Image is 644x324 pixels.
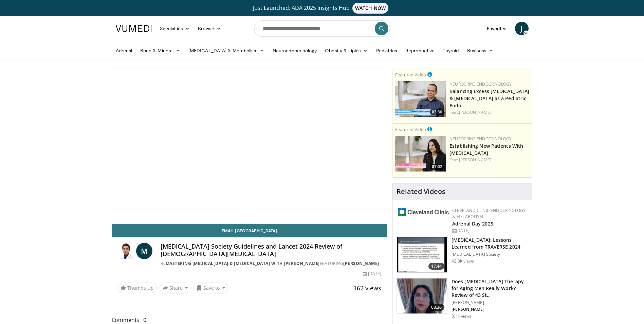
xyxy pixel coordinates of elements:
a: 07:02 [395,136,446,172]
small: Featured Video [395,126,426,132]
button: Save to [194,283,228,293]
div: By FEATURING [161,260,381,267]
img: 4d4bce34-7cbb-4531-8d0c-5308a71d9d6c.150x105_q85_crop-smart_upscale.jpg [397,278,447,314]
div: Feat. [449,157,529,163]
video-js: Video Player [112,69,387,224]
a: Browse [194,22,225,35]
span: 03:30 [430,109,444,115]
img: Mastering Endocrine & Diabetes with Dr. Mazhar Dalvi [117,243,133,259]
a: Neurocrine Endocrinology [449,81,512,87]
a: Thumbs Up [117,283,157,293]
a: 08:36 Does [MEDICAL_DATA] Therapy for Aging Men Really Work? Review of 43 St… [PERSON_NAME] [PERS... [397,278,528,319]
a: Reproductive [401,44,439,57]
p: [PERSON_NAME] [452,300,528,305]
a: Obesity & Lipids [321,44,372,57]
a: [PERSON_NAME] [343,260,379,266]
a: Bone & Mineral [136,44,184,57]
p: 8.1K views [452,313,472,319]
p: [MEDICAL_DATA] Society [452,252,528,257]
span: 17:44 [428,263,445,270]
p: 42.3K views [452,258,474,264]
div: [DATE] [363,271,381,277]
h3: [MEDICAL_DATA]: Lessons Learned from TRAVERSE 2024 [452,237,528,250]
a: Neuroendocrinology [269,44,321,57]
span: 08:36 [428,304,445,311]
span: 162 views [353,284,381,292]
a: Just Launched: ADA 2025 Insights HubWATCH NOW [117,3,528,14]
button: Share [160,283,191,293]
a: Neurocrine Endocrinology [449,136,512,142]
a: [PERSON_NAME] [459,109,491,115]
a: Adrenal [112,44,136,57]
a: Cleveland Clinic Endocrinology & Metabolism [452,208,526,219]
a: Business [463,44,498,57]
h4: Related Videos [397,187,445,196]
a: Specialties [156,22,194,35]
a: M [136,243,152,259]
p: [PERSON_NAME] [452,307,528,312]
h3: Does [MEDICAL_DATA] Therapy for Aging Men Really Work? Review of 43 St… [452,278,528,299]
img: 1317c62a-2f0d-4360-bee0-b1bff80fed3c.150x105_q85_crop-smart_upscale.jpg [397,237,447,272]
span: 07:02 [430,164,444,170]
h4: [MEDICAL_DATA] Society Guidelines and Lancet 2024 Review of [DEMOGRAPHIC_DATA][MEDICAL_DATA] [161,243,381,257]
a: [PERSON_NAME] [459,157,491,163]
img: 213c7402-bad5-40e9-967c-d17d6c446da1.png.150x105_q85_autocrop_double_scale_upscale_version-0.2.png [398,208,449,216]
input: Search topics, interventions [254,20,390,37]
a: 17:44 [MEDICAL_DATA]: Lessons Learned from TRAVERSE 2024 [MEDICAL_DATA] Society 42.3K views [397,237,528,273]
small: Featured Video [395,72,426,78]
a: Mastering [MEDICAL_DATA] & [MEDICAL_DATA] with [PERSON_NAME] [166,260,320,266]
span: WATCH NOW [352,3,388,14]
div: Feat. [449,109,529,115]
img: b0cdb0e9-6bfb-4b5f-9fe7-66f39af3f054.png.150x105_q85_crop-smart_upscale.png [395,136,446,172]
a: 03:30 [395,81,446,117]
a: Pediatrics [372,44,402,57]
a: J [515,22,529,35]
a: Establishing New Patients With [MEDICAL_DATA] [449,143,523,156]
a: [MEDICAL_DATA] & Metabolism [184,44,269,57]
img: 1b5e373f-7819-44bc-b563-bf1b3a682396.png.150x105_q85_crop-smart_upscale.png [395,81,446,117]
a: Favorites [483,22,511,35]
a: Balancing Excess [MEDICAL_DATA] & [MEDICAL_DATA] as a Pediatric Endo… [449,88,529,109]
div: [DATE] [452,228,527,234]
a: Thyroid [439,44,463,57]
a: Email [GEOGRAPHIC_DATA] [112,224,387,237]
img: VuMedi Logo [116,25,152,32]
a: Adrenal Day 2025 [452,220,493,227]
